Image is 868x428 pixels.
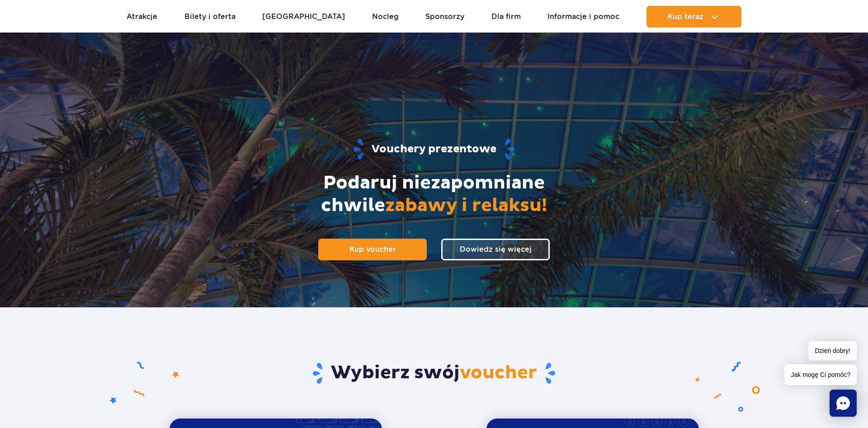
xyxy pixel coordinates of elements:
span: zabawy i relaksu! [385,194,547,217]
a: Bilety i oferta [184,6,236,28]
a: Dowiedz się więcej [441,239,550,260]
a: [GEOGRAPHIC_DATA] [262,6,345,28]
span: Dzień dobry! [808,341,857,361]
h1: Vouchery prezentowe [143,138,725,161]
h2: Podaruj niezapomniane chwile [276,172,592,217]
span: Dowiedz się więcej [460,245,532,254]
span: Kup voucher [349,245,396,254]
span: voucher [460,362,537,384]
a: Informacje i pomoc [547,6,619,28]
a: Sponsorzy [425,6,464,28]
div: Chat [830,390,857,417]
h2: Wybierz swój [170,362,699,385]
a: Kup voucher [318,239,427,260]
a: Nocleg [372,6,399,28]
button: Kup teraz [646,6,741,28]
a: Atrakcje [127,6,157,28]
a: Dla firm [491,6,521,28]
span: Jak mogę Ci pomóc? [784,364,857,385]
span: Kup teraz [668,13,703,21]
